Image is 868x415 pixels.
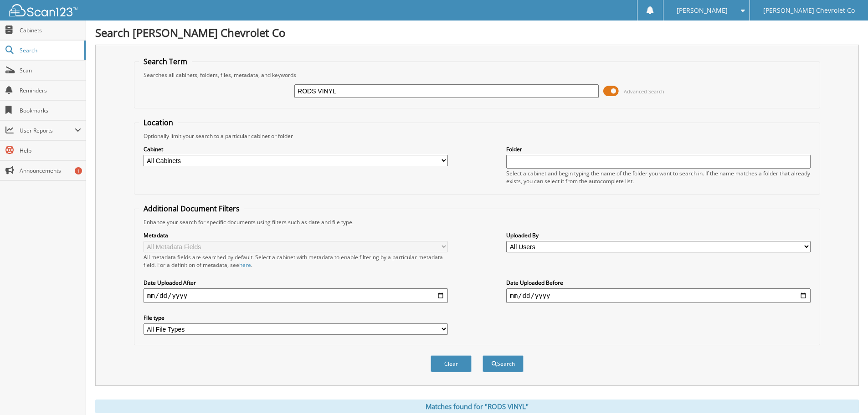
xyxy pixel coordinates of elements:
input: start [144,288,448,303]
button: Search [483,355,524,372]
div: Matches found for "RODS VINYL" [95,400,859,413]
span: [PERSON_NAME] Chevrolet Co [763,8,855,13]
span: Reminders [20,87,81,94]
div: 1 [75,167,82,174]
span: Advanced Search [624,88,664,95]
a: here [239,261,251,269]
div: Searches all cabinets, folders, files, metadata, and keywords [139,71,815,79]
label: Folder [506,145,811,153]
label: File type [144,314,448,322]
span: [PERSON_NAME] [677,8,728,13]
div: All metadata fields are searched by default. Select a cabinet with metadata to enable filtering b... [144,253,448,269]
label: Date Uploaded Before [506,279,811,287]
legend: Additional Document Filters [139,204,244,214]
span: Announcements [20,167,81,174]
label: Cabinet [144,145,448,153]
span: Bookmarks [20,107,81,114]
span: User Reports [20,127,75,134]
input: end [506,288,811,303]
button: Clear [431,355,472,372]
div: Enhance your search for specific documents using filters such as date and file type. [139,218,815,226]
img: scan123-logo-white.svg [9,4,77,16]
span: Help [20,147,81,154]
div: Optionally limit your search to a particular cabinet or folder [139,132,815,140]
label: Date Uploaded After [144,279,448,287]
span: Scan [20,67,81,74]
legend: Location [139,118,178,128]
div: Select a cabinet and begin typing the name of the folder you want to search in. If the name match... [506,169,811,185]
span: Search [20,46,80,54]
h1: Search [PERSON_NAME] Chevrolet Co [95,25,859,40]
label: Metadata [144,231,448,239]
label: Uploaded By [506,231,811,239]
span: Cabinets [20,26,81,34]
legend: Search Term [139,56,192,67]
